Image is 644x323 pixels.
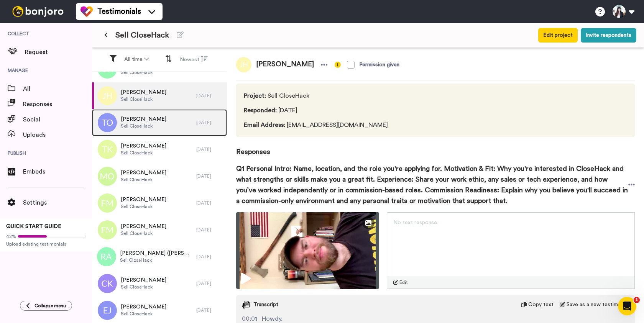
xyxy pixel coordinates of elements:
[121,96,166,102] span: Sell CloseHack
[359,61,399,69] div: Permission given
[581,28,636,43] button: Invite respondents
[618,297,636,315] iframe: Intercom live chat
[393,220,437,225] span: No text response
[244,122,285,128] span: Email Address :
[121,150,166,156] span: Sell CloseHack
[98,86,117,105] img: jh.png
[121,177,166,183] span: Sell CloseHack
[121,89,166,96] span: [PERSON_NAME]
[98,274,117,293] img: ck.png
[23,84,92,93] span: All
[121,303,166,311] span: [PERSON_NAME]
[97,247,116,266] img: ra.png
[120,249,192,257] span: [PERSON_NAME] ([PERSON_NAME]) [PERSON_NAME]
[121,196,166,203] span: [PERSON_NAME]
[23,115,92,124] span: Social
[253,301,278,308] span: Transcript
[121,69,166,75] span: Sell CloseHack
[121,203,166,210] span: Sell CloseHack
[236,137,635,157] span: Responses
[98,220,117,239] img: fm.png
[121,169,166,177] span: [PERSON_NAME]
[251,57,319,72] span: [PERSON_NAME]
[80,5,93,18] img: tm-color.svg
[121,311,166,317] span: Sell CloseHack
[236,212,379,289] img: ce2b4e8a-fad5-4db6-af1c-8ec3b6f5d5b9-thumbnail_full-1757719150.jpg
[121,115,166,123] span: [PERSON_NAME]
[97,6,141,17] span: Testimonials
[98,140,117,159] img: tk.png
[6,224,61,229] span: QUICK START GUIDE
[20,301,72,311] button: Collapse menu
[92,163,227,190] a: [PERSON_NAME]Sell CloseHack[DATE]
[121,230,166,236] span: Sell CloseHack
[98,167,117,186] img: mo.png
[634,297,640,303] span: 1
[236,57,251,72] img: jh.png
[98,193,117,213] img: fm.png
[196,173,223,179] div: [DATE]
[121,276,166,284] span: [PERSON_NAME]
[244,93,266,99] span: Project :
[34,303,66,309] span: Collapse menu
[175,52,212,67] button: Newest
[196,146,223,152] div: [DATE]
[196,93,223,99] div: [DATE]
[120,257,192,263] span: Sell CloseHack
[528,301,554,308] span: Copy text
[115,30,169,41] span: Sell CloseHack
[92,216,227,243] a: [PERSON_NAME]Sell CloseHack[DATE]
[244,107,277,113] span: Responded :
[242,301,250,308] img: transcript.svg
[196,254,223,260] div: [DATE]
[236,163,628,206] span: Q1 Personal Intro: Name, location, and the role you're applying for. Motivation & Fit: Why you're...
[121,142,166,150] span: [PERSON_NAME]
[196,200,223,206] div: [DATE]
[567,301,629,308] span: Save as a new testimonial
[92,136,227,163] a: [PERSON_NAME]Sell CloseHack[DATE]
[120,52,153,66] button: All time
[25,48,92,57] span: Request
[244,120,388,130] span: [EMAIL_ADDRESS][DOMAIN_NAME]
[98,301,117,320] img: ej.png
[98,113,117,132] img: to.png
[121,223,166,230] span: [PERSON_NAME]
[244,106,388,115] span: [DATE]
[121,284,166,290] span: Sell CloseHack
[244,91,388,100] span: Sell CloseHack
[6,233,16,239] span: 42%
[23,198,92,207] span: Settings
[92,82,227,109] a: [PERSON_NAME]Sell CloseHack[DATE]
[6,241,86,247] span: Upload existing testimonials
[196,227,223,233] div: [DATE]
[196,280,223,287] div: [DATE]
[92,109,227,136] a: [PERSON_NAME]Sell CloseHack[DATE]
[92,243,227,270] a: [PERSON_NAME] ([PERSON_NAME]) [PERSON_NAME]Sell CloseHack[DATE]
[23,130,92,139] span: Uploads
[92,270,227,297] a: [PERSON_NAME]Sell CloseHack[DATE]
[538,28,578,43] button: Edit project
[121,123,166,129] span: Sell CloseHack
[196,120,223,126] div: [DATE]
[23,100,92,109] span: Responses
[399,279,408,285] span: Edit
[9,6,67,17] img: bj-logo-header-white.svg
[92,190,227,216] a: [PERSON_NAME]Sell CloseHack[DATE]
[196,307,223,313] div: [DATE]
[335,62,341,68] img: info-yellow.svg
[23,167,92,176] span: Embeds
